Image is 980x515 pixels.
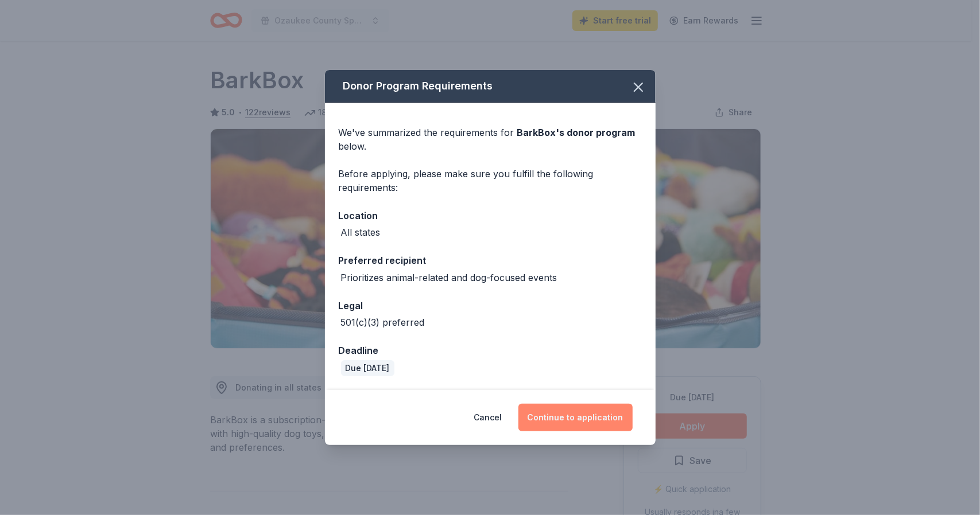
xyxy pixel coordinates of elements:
div: Before applying, please make sure you fulfill the following requirements: [339,167,642,194]
div: All states [341,225,381,239]
div: We've summarized the requirements for below. [339,126,642,153]
div: Legal [339,298,642,313]
button: Cancel [474,404,502,431]
button: Continue to application [518,404,633,431]
div: Donor Program Requirements [325,70,656,103]
div: Deadline [339,343,642,358]
div: Location [339,208,642,223]
div: 501(c)(3) preferred [341,315,425,329]
span: BarkBox 's donor program [517,127,636,138]
div: Due [DATE] [341,360,394,376]
div: Preferred recipient [339,253,642,268]
div: Prioritizes animal-related and dog-focused events [341,271,557,284]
